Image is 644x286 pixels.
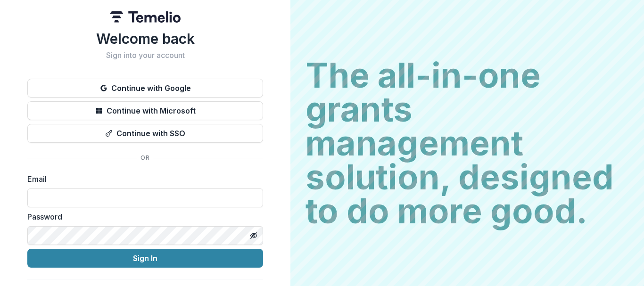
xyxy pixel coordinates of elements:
[27,211,257,222] label: Password
[27,249,263,268] button: Sign In
[27,173,257,185] label: Email
[27,51,263,60] h2: Sign into your account
[27,101,263,120] button: Continue with Microsoft
[27,124,263,143] button: Continue with SSO
[27,79,263,98] button: Continue with Google
[110,11,181,23] img: Temelio
[246,228,261,243] button: Toggle password visibility
[27,30,263,47] h1: Welcome back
